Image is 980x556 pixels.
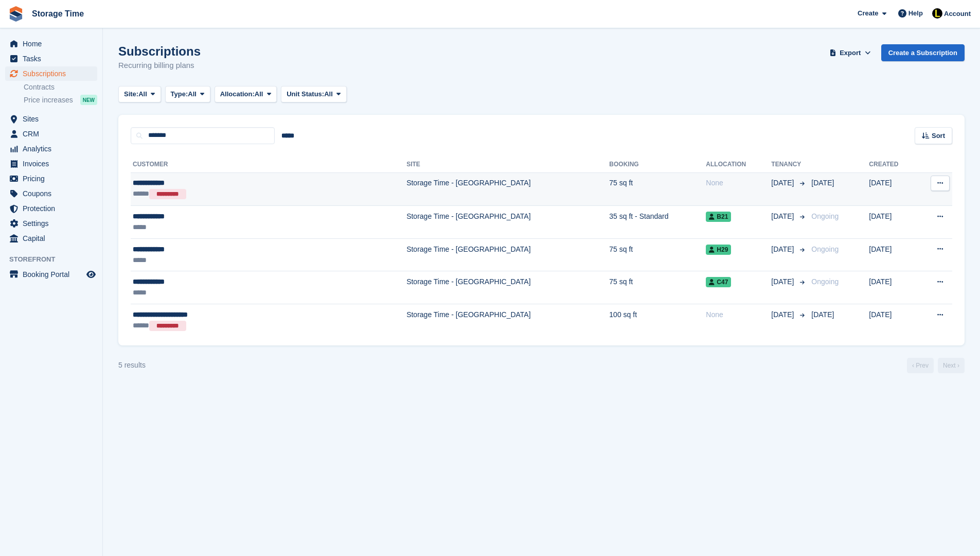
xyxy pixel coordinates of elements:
a: Create a Subscription [881,44,965,61]
span: Site: [124,89,138,99]
span: B21 [706,212,731,222]
div: None [706,178,771,188]
span: Ongoing [811,245,839,253]
span: Invoices [23,157,84,171]
span: Help [908,8,923,19]
a: menu [5,112,97,126]
span: [DATE] [771,244,796,255]
span: Booking Portal [23,267,84,282]
a: menu [5,142,97,156]
span: Ongoing [811,212,839,220]
span: Sort [932,131,945,141]
td: [DATE] [869,271,917,304]
a: menu [5,267,97,282]
span: [DATE] [771,276,796,287]
span: Type: [171,89,188,99]
td: Storage Time - [GEOGRAPHIC_DATA] [406,238,609,271]
span: [DATE] [811,310,834,319]
span: All [255,89,263,99]
button: Type: All [165,86,210,103]
a: menu [5,201,97,216]
a: Preview store [85,268,97,281]
a: menu [5,186,97,201]
img: stora-icon-8386f47178a22dfd0bd8f6a31ec36ba5ce8667c1dd55bd0f319d3a0aa187defe.svg [8,6,24,22]
div: 5 results [118,360,146,371]
p: Recurring billing plans [118,60,201,72]
span: [DATE] [771,178,796,188]
th: Created [869,157,917,173]
td: [DATE] [869,206,917,239]
span: Allocation: [220,89,255,99]
nav: Page [905,358,967,373]
td: 100 sq ft [609,304,706,337]
td: Storage Time - [GEOGRAPHIC_DATA] [406,206,609,239]
a: menu [5,37,97,51]
th: Customer [131,157,406,173]
span: All [324,89,333,99]
span: Subscriptions [23,66,84,81]
span: Ongoing [811,277,839,286]
span: Unit Status: [287,89,324,99]
span: Price increases [24,95,73,105]
a: Next [938,358,965,373]
a: Contracts [24,82,97,92]
button: Site: All [118,86,161,103]
td: [DATE] [869,304,917,337]
h1: Subscriptions [118,44,201,58]
td: Storage Time - [GEOGRAPHIC_DATA] [406,271,609,304]
span: [DATE] [771,211,796,222]
button: Export [828,44,873,61]
span: All [188,89,197,99]
a: menu [5,51,97,66]
td: Storage Time - [GEOGRAPHIC_DATA] [406,304,609,337]
th: Booking [609,157,706,173]
span: Sites [23,112,84,126]
span: Coupons [23,186,84,201]
a: menu [5,216,97,231]
span: H29 [706,245,731,255]
td: 75 sq ft [609,271,706,304]
a: Price increases NEW [24,94,97,106]
span: Export [840,48,861,58]
td: Storage Time - [GEOGRAPHIC_DATA] [406,172,609,206]
span: Storefront [9,254,102,265]
a: menu [5,127,97,141]
td: [DATE] [869,238,917,271]
div: None [706,309,771,320]
span: [DATE] [811,179,834,187]
span: C47 [706,277,731,287]
button: Allocation: All [215,86,277,103]
th: Site [406,157,609,173]
span: Account [944,9,971,19]
td: 35 sq ft - Standard [609,206,706,239]
td: 75 sq ft [609,238,706,271]
td: [DATE] [869,172,917,206]
span: All [138,89,147,99]
a: menu [5,157,97,171]
td: 75 sq ft [609,172,706,206]
span: Home [23,37,84,51]
span: Capital [23,231,84,246]
span: Analytics [23,142,84,156]
span: Tasks [23,51,84,66]
a: menu [5,66,97,81]
span: Create [858,8,878,19]
span: Protection [23,201,84,216]
button: Unit Status: All [281,86,346,103]
span: [DATE] [771,309,796,320]
a: Storage Time [28,5,88,22]
span: CRM [23,127,84,141]
a: menu [5,231,97,246]
div: NEW [80,95,97,105]
a: Previous [907,358,934,373]
span: Settings [23,216,84,231]
img: Laaibah Sarwar [932,8,942,19]
span: Pricing [23,171,84,186]
a: menu [5,171,97,186]
th: Tenancy [771,157,807,173]
th: Allocation [706,157,771,173]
